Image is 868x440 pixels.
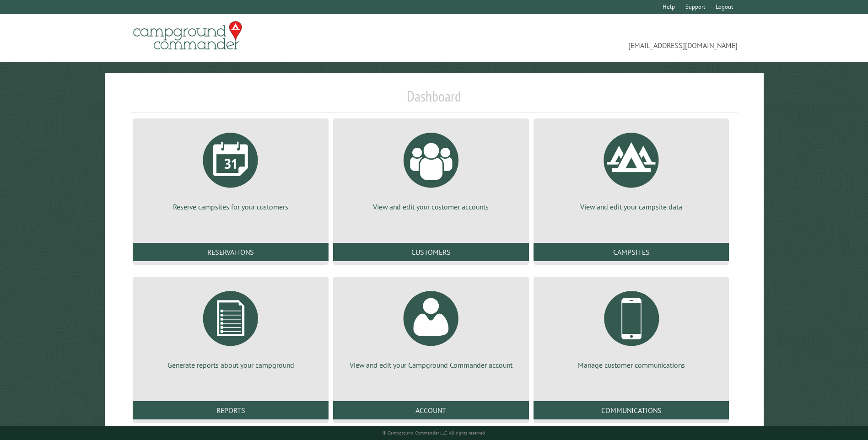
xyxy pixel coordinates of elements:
[130,18,245,54] img: Campground Commander
[545,202,718,212] p: View and edit your campsite data
[534,243,729,261] a: Campsites
[344,360,518,370] p: View and edit your Campground Commander account
[545,284,718,370] a: Manage customer communications
[545,126,718,212] a: View and edit your campsite data
[344,284,518,370] a: View and edit your Campground Commander account
[133,243,329,261] a: Reservations
[144,284,318,370] a: Generate reports about your campground
[144,202,318,212] p: Reserve campsites for your customers
[144,126,318,212] a: Reserve campsites for your customers
[333,401,529,419] a: Account
[130,87,737,113] h1: Dashboard
[545,360,718,370] p: Manage customer communications
[144,360,318,370] p: Generate reports about your campground
[133,401,329,419] a: Reports
[434,25,738,51] span: [EMAIL_ADDRESS][DOMAIN_NAME]
[383,430,486,436] small: © Campground Commander LLC. All rights reserved.
[534,401,729,419] a: Communications
[344,126,518,212] a: View and edit your customer accounts
[333,243,529,261] a: Customers
[344,202,518,212] p: View and edit your customer accounts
